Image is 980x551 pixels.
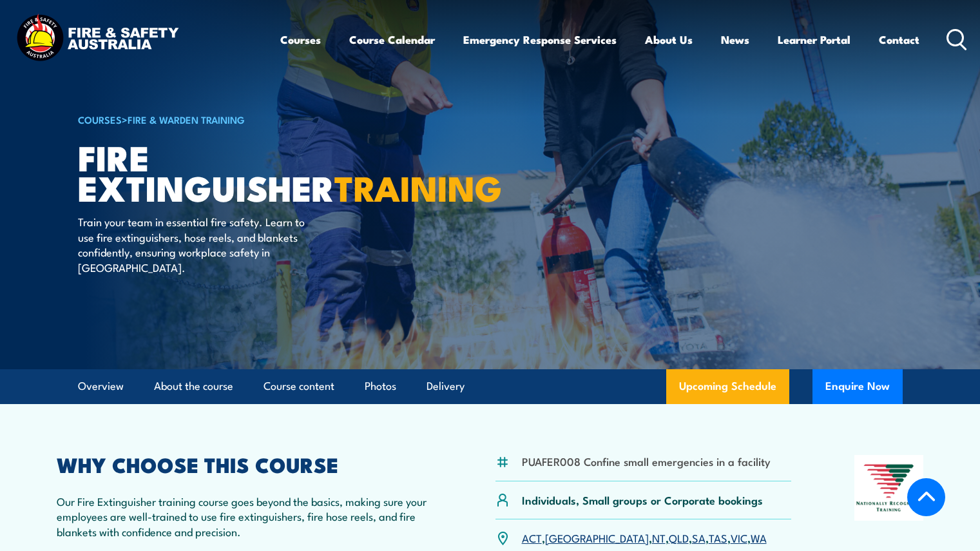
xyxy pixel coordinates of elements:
[812,369,903,404] button: Enquire Now
[522,530,542,545] a: ACT
[751,530,767,545] a: WA
[78,111,396,127] h6: >
[545,530,649,545] a: [GEOGRAPHIC_DATA]
[264,369,334,403] a: Course content
[128,112,245,126] a: Fire & Warden Training
[349,23,435,57] a: Course Calendar
[57,455,433,473] h2: WHY CHOOSE THIS COURSE
[731,530,747,545] a: VIC
[778,23,850,57] a: Learner Portal
[334,160,502,213] strong: TRAINING
[154,369,233,403] a: About the course
[427,369,465,403] a: Delivery
[721,23,749,57] a: News
[666,369,789,404] a: Upcoming Schedule
[78,142,396,202] h1: Fire Extinguisher
[669,530,689,545] a: QLD
[709,530,727,545] a: TAS
[692,530,706,545] a: SA
[522,454,771,469] li: PUAFER008 Confine small emergencies in a facility
[57,494,433,539] p: Our Fire Extinguisher training course goes beyond the basics, making sure your employees are well...
[522,530,767,545] p: , , , , , , ,
[280,23,321,57] a: Courses
[78,369,124,403] a: Overview
[365,369,396,403] a: Photos
[854,455,924,521] img: Nationally Recognised Training logo.
[879,23,919,57] a: Contact
[652,530,666,545] a: NT
[645,23,693,57] a: About Us
[78,112,122,126] a: COURSES
[522,492,763,507] p: Individuals, Small groups or Corporate bookings
[78,214,313,275] p: Train your team in essential fire safety. Learn to use fire extinguishers, hose reels, and blanke...
[463,23,617,57] a: Emergency Response Services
